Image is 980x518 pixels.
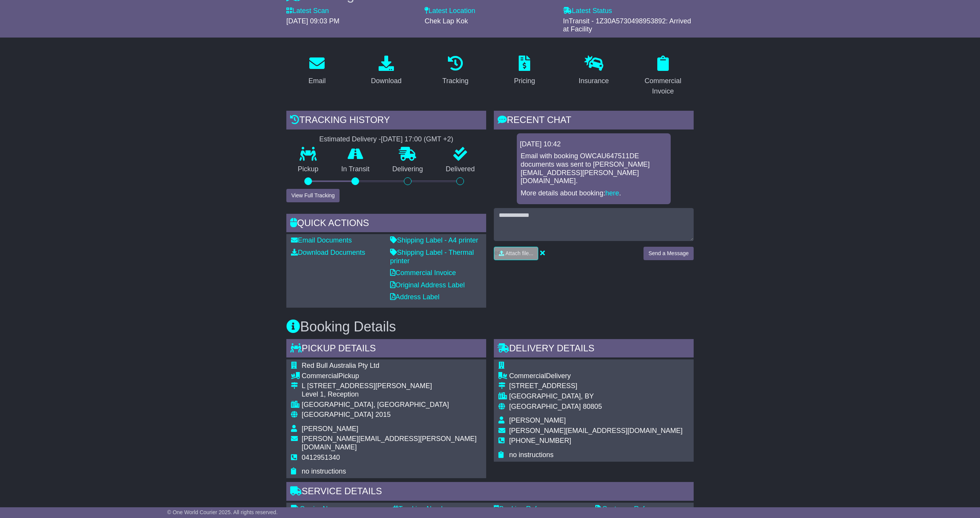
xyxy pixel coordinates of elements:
[167,509,278,515] span: © One World Courier 2025. All rights reserved.
[390,281,465,289] a: Original Address Label
[494,505,588,513] div: Booking Reference
[286,319,694,334] h3: Booking Details
[286,111,486,131] div: Tracking history
[286,135,486,144] div: Estimated Delivery -
[302,362,379,369] span: Red Bull Australia Pty Ltd
[644,247,694,260] button: Send a Message
[438,53,474,89] a: Tracking
[286,17,340,25] span: [DATE] 09:03 PM
[302,411,373,418] span: [GEOGRAPHIC_DATA]
[302,467,346,475] span: no instructions
[392,505,486,513] div: Tracking Number
[291,505,385,513] div: Carrier Name
[509,392,683,401] div: [GEOGRAPHIC_DATA], BY
[520,140,668,149] div: [DATE] 10:42
[514,76,535,86] div: Pricing
[509,416,566,424] span: [PERSON_NAME]
[632,53,694,99] a: Commercial Invoice
[286,189,340,202] button: View Full Tracking
[595,505,689,513] div: Customer Reference
[291,249,365,256] a: Download Documents
[371,76,402,86] div: Download
[286,214,486,234] div: Quick Actions
[509,372,546,380] span: Commercial
[302,372,338,380] span: Commercial
[390,236,478,244] a: Shipping Label - A4 printer
[509,403,581,410] span: [GEOGRAPHIC_DATA]
[494,111,694,131] div: RECENT CHAT
[425,17,468,25] span: Chek Lap Kok
[637,76,689,97] div: Commercial Invoice
[302,372,482,380] div: Pickup
[390,249,474,265] a: Shipping Label - Thermal printer
[509,437,571,444] span: [PHONE_NUMBER]
[286,165,330,174] p: Pickup
[573,53,614,89] a: Insurance
[390,293,439,301] a: Address Label
[302,454,340,461] span: 0412951340
[366,53,407,89] a: Download
[578,76,609,86] div: Insurance
[330,165,381,174] p: In Transit
[286,7,329,15] label: Latest Scan
[509,427,683,434] span: [PERSON_NAME][EMAIL_ADDRESS][DOMAIN_NAME]
[521,189,667,198] p: More details about booking: .
[302,382,482,390] div: L [STREET_ADDRESS][PERSON_NAME]
[563,17,691,33] span: InTransit - 1Z30A5730498953892: Arrived at Facility
[302,401,482,409] div: [GEOGRAPHIC_DATA], [GEOGRAPHIC_DATA]
[381,135,453,144] div: [DATE] 17:00 (GMT +2)
[375,411,390,418] span: 2015
[286,482,694,503] div: Service Details
[425,7,475,15] label: Latest Location
[302,435,477,451] span: [PERSON_NAME][EMAIL_ADDRESS][PERSON_NAME][DOMAIN_NAME]
[390,269,456,277] a: Commercial Invoice
[286,339,486,360] div: Pickup Details
[302,425,358,433] span: [PERSON_NAME]
[434,165,487,174] p: Delivered
[309,76,326,86] div: Email
[563,7,612,15] label: Latest Status
[304,53,331,89] a: Email
[583,403,602,410] span: 80805
[509,53,540,89] a: Pricing
[302,390,482,399] div: Level 1, Reception
[381,165,434,174] p: Delivering
[509,451,554,459] span: no instructions
[494,339,694,360] div: Delivery Details
[605,189,619,197] a: here
[291,236,352,244] a: Email Documents
[521,152,667,185] p: Email with booking OWCAU647511DE documents was sent to [PERSON_NAME][EMAIL_ADDRESS][PERSON_NAME][...
[509,382,683,390] div: [STREET_ADDRESS]
[443,76,469,86] div: Tracking
[509,372,683,380] div: Delivery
